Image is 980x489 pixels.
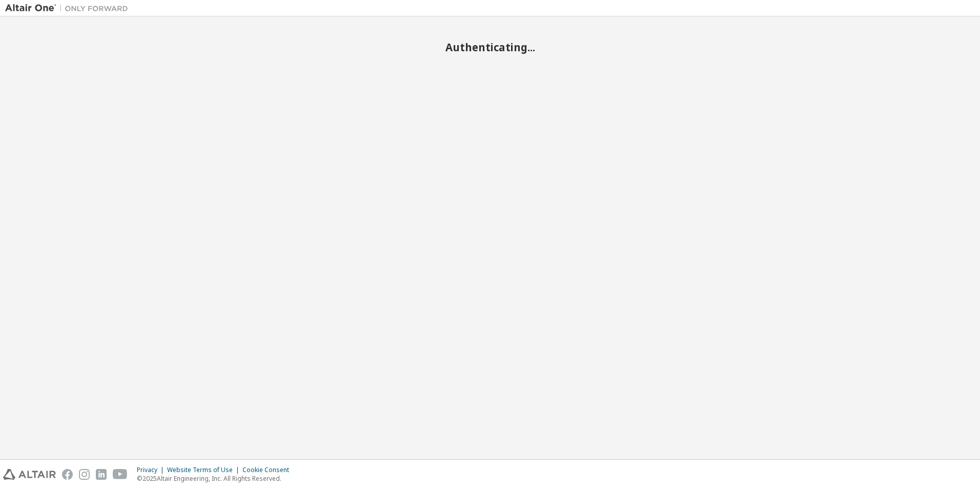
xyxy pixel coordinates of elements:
[5,40,975,54] h2: Authenticating...
[167,466,242,474] div: Website Terms of Use
[3,469,56,480] img: altair_logo.svg
[79,469,90,480] img: instagram.svg
[62,469,73,480] img: facebook.svg
[113,469,128,480] img: youtube.svg
[96,469,107,480] img: linkedin.svg
[137,466,167,474] div: Privacy
[137,474,295,483] p: © 2025 Altair Engineering, Inc. All Rights Reserved.
[242,466,295,474] div: Cookie Consent
[5,3,133,13] img: Altair One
